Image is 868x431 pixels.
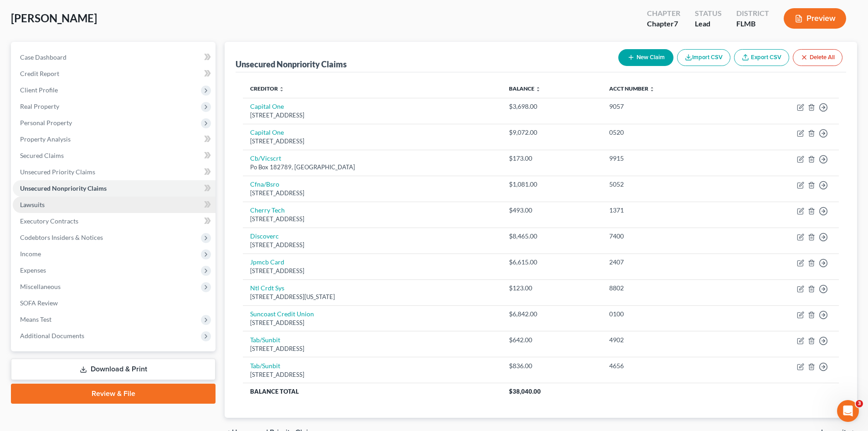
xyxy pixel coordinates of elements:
[20,217,78,225] span: Executory Contracts
[609,258,725,267] div: 2407
[509,85,541,92] a: Balance unfold_more
[20,299,58,307] span: SOFA Review
[609,335,725,345] div: 4902
[695,19,722,29] div: Lead
[250,267,494,275] div: [STREET_ADDRESS]
[250,111,494,120] div: [STREET_ADDRESS]
[250,319,494,327] div: [STREET_ADDRESS]
[784,8,846,29] button: Preview
[609,180,725,189] div: 5052
[609,154,725,163] div: 9915
[647,19,680,29] div: Chapter
[20,266,46,274] span: Expenses
[856,400,863,407] span: 3
[20,250,41,258] span: Income
[647,8,680,19] div: Chapter
[618,49,673,66] button: New Claim
[11,384,216,404] a: Review & File
[695,8,722,19] div: Status
[509,128,595,137] div: $9,072.00
[20,152,64,159] span: Secured Claims
[250,336,280,344] a: Tab/Sunbit
[734,49,789,66] a: Export CSV
[250,258,284,266] a: Jpmcb Card
[509,335,595,345] div: $642.00
[13,180,216,197] a: Unsecured Nonpriority Claims
[609,232,725,241] div: 7400
[20,315,51,323] span: Means Test
[509,180,595,189] div: $1,081.00
[674,19,678,28] span: 7
[20,168,95,176] span: Unsecured Priority Claims
[609,284,725,293] div: 8802
[509,154,595,163] div: $173.00
[236,59,347,70] div: Unsecured Nonpriority Claims
[250,154,281,162] a: Cb/Vicscrt
[13,295,216,311] a: SOFA Review
[250,241,494,249] div: [STREET_ADDRESS]
[609,102,725,111] div: 9057
[509,309,595,319] div: $6,842.00
[20,119,72,127] span: Personal Property
[837,400,859,422] iframe: Intercom live chat
[509,232,595,241] div: $8,465.00
[13,164,216,180] a: Unsecured Priority Claims
[250,189,494,198] div: [STREET_ADDRESS]
[535,86,541,92] i: unfold_more
[250,215,494,223] div: [STREET_ADDRESS]
[243,383,501,400] th: Balance Total
[250,284,284,292] a: Ntl Crdt Sys
[20,102,59,110] span: Real Property
[609,128,725,137] div: 0520
[20,233,103,241] span: Codebtors Insiders & Notices
[736,8,769,19] div: District
[509,284,595,293] div: $123.00
[793,49,842,66] button: Delete All
[13,147,216,164] a: Secured Claims
[20,201,45,208] span: Lawsuits
[13,49,216,66] a: Case Dashboard
[20,70,59,77] span: Credit Report
[609,361,725,370] div: 4656
[20,135,71,143] span: Property Analysis
[250,102,284,110] a: Capital One
[13,197,216,213] a: Lawsuits
[13,66,216,82] a: Credit Report
[250,293,494,301] div: [STREET_ADDRESS][US_STATE]
[250,163,494,172] div: Po Box 182789, [GEOGRAPHIC_DATA]
[509,206,595,215] div: $493.00
[649,86,655,92] i: unfold_more
[609,85,655,92] a: Acct Number unfold_more
[509,388,541,395] span: $38,040.00
[509,258,595,267] div: $6,615.00
[250,310,314,318] a: Suncoast Credit Union
[250,370,494,379] div: [STREET_ADDRESS]
[250,206,285,214] a: Cherry Tech
[609,206,725,215] div: 1371
[250,85,284,92] a: Creditor unfold_more
[13,213,216,229] a: Executory Contracts
[609,309,725,319] div: 0100
[20,283,61,290] span: Miscellaneous
[20,332,84,340] span: Additional Documents
[20,86,58,94] span: Client Profile
[11,11,97,25] span: [PERSON_NAME]
[250,345,494,353] div: [STREET_ADDRESS]
[20,184,107,192] span: Unsecured Nonpriority Claims
[509,361,595,370] div: $836.00
[11,359,216,380] a: Download & Print
[250,128,284,136] a: Capital One
[20,53,67,61] span: Case Dashboard
[279,86,284,92] i: unfold_more
[250,362,280,370] a: Tab/Sunbit
[736,19,769,29] div: FLMB
[250,232,279,240] a: Discoverc
[509,102,595,111] div: $3,698.00
[250,137,494,146] div: [STREET_ADDRESS]
[250,180,279,188] a: Cfna/Bsro
[13,131,216,147] a: Property Analysis
[677,49,730,66] button: Import CSV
